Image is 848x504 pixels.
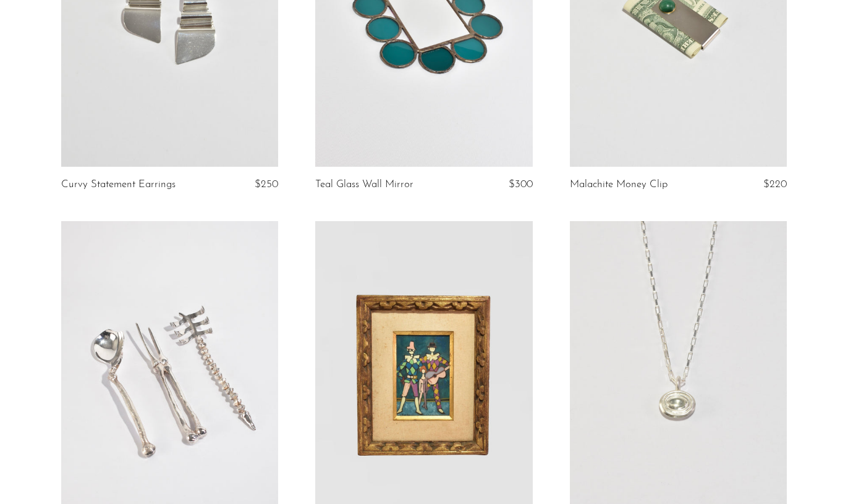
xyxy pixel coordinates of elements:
[315,179,413,190] a: Teal Glass Wall Mirror
[61,179,176,190] a: Curvy Statement Earrings
[509,179,533,190] span: $300
[570,179,668,190] a: Malachite Money Clip
[763,179,787,190] span: $220
[255,179,278,190] span: $250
